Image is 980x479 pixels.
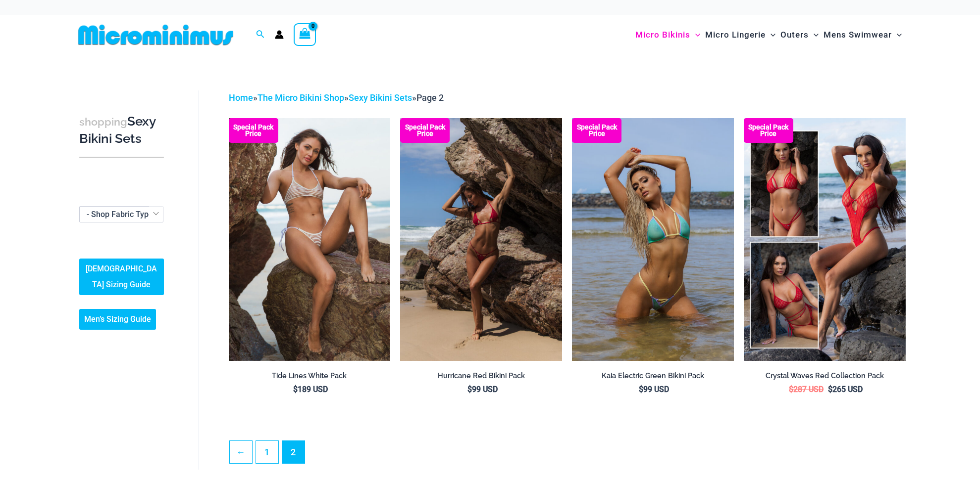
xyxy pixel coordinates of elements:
[79,309,156,330] a: Men’s Sizing Guide
[79,206,164,222] span: - Shop Fabric Type
[572,124,621,137] b: Special Pack Price
[74,24,237,46] img: MM SHOP LOGO FLAT
[400,118,562,360] img: Hurricane Red 3277 Tri Top 4277 Thong Bottom 05
[349,92,412,103] a: Sexy Bikini Sets
[639,385,643,394] span: $
[635,22,690,47] span: Micro Bikinis
[400,118,562,360] a: Hurricane Red 3277 Tri Top 4277 Thong Bottom 05 Hurricane Red 3277 Tri Top 4277 Thong Bottom 06Hu...
[275,30,284,39] a: Account icon link
[744,371,906,381] h2: Crystal Waves Red Collection Pack
[572,118,734,360] a: Kaia Electric Green 305 Top 445 Thong 04 Kaia Electric Green 305 Top 445 Thong 05Kaia Electric Gr...
[631,18,906,51] nav: Site Navigation
[572,118,734,360] img: Kaia Electric Green 305 Top 445 Thong 04
[572,371,734,381] h2: Kaia Electric Green Bikini Pack
[229,371,391,381] h2: Tide Lines White Pack
[229,92,444,103] span: » » »
[230,441,252,463] a: ←
[229,371,391,384] a: Tide Lines White Pack
[780,22,809,47] span: Outers
[229,92,253,103] a: Home
[400,371,562,381] h2: Hurricane Red Bikini Pack
[79,259,164,295] a: [DEMOGRAPHIC_DATA] Sizing Guide
[87,210,153,219] span: - Shop Fabric Type
[639,385,669,394] bdi: 99 USD
[633,20,703,50] a: Micro BikinisMenu ToggleMenu Toggle
[229,118,391,360] a: Tide Lines White 350 Halter Top 470 Thong 05 Tide Lines White 350 Halter Top 470 Thong 03Tide Lin...
[467,385,498,394] bdi: 99 USD
[282,441,305,463] span: Page 2
[80,207,163,222] span: - Shop Fabric Type
[705,22,766,47] span: Micro Lingerie
[258,92,344,103] a: The Micro Bikini Shop
[824,22,892,47] span: Mens Swimwear
[828,385,863,394] bdi: 265 USD
[416,92,444,103] span: Page 2
[828,385,832,394] span: $
[766,22,775,47] span: Menu Toggle
[892,22,902,47] span: Menu Toggle
[256,29,265,41] a: Search icon link
[79,113,164,147] h3: Sexy Bikini Sets
[467,385,472,394] span: $
[809,22,819,47] span: Menu Toggle
[293,385,298,394] span: $
[703,20,778,50] a: Micro LingerieMenu ToggleMenu Toggle
[572,371,734,384] a: Kaia Electric Green Bikini Pack
[256,441,278,463] a: Page 1
[744,118,906,360] img: Collection Pack
[400,371,562,384] a: Hurricane Red Bikini Pack
[294,23,316,46] a: View Shopping Cart, empty
[744,118,906,360] a: Collection Pack Crystal Waves 305 Tri Top 4149 Thong 01Crystal Waves 305 Tri Top 4149 Thong 01
[778,20,821,50] a: OutersMenu ToggleMenu Toggle
[789,385,824,394] bdi: 287 USD
[690,22,700,47] span: Menu Toggle
[229,118,391,360] img: Tide Lines White 350 Halter Top 470 Thong 05
[821,20,904,50] a: Mens SwimwearMenu ToggleMenu Toggle
[79,116,127,128] span: shopping
[229,124,278,137] b: Special Pack Price
[400,124,450,137] b: Special Pack Price
[293,385,328,394] bdi: 189 USD
[789,385,793,394] span: $
[229,440,906,469] nav: Product Pagination
[744,371,906,384] a: Crystal Waves Red Collection Pack
[744,124,793,137] b: Special Pack Price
